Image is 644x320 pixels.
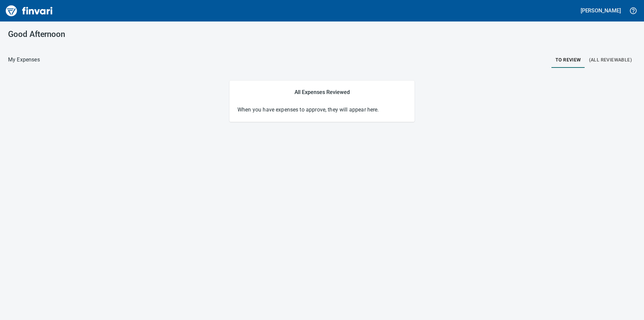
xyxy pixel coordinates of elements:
[8,30,207,39] h3: Good Afternoon
[8,56,40,64] nav: breadcrumb
[555,56,581,64] span: To Review
[237,89,407,96] h5: All Expenses Reviewed
[589,56,632,64] span: (All Reviewable)
[581,7,621,14] h5: [PERSON_NAME]
[8,56,40,64] p: My Expenses
[4,3,54,19] img: Finvari
[237,106,407,114] p: When you have expenses to approve, they will appear here.
[579,5,623,16] button: [PERSON_NAME]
